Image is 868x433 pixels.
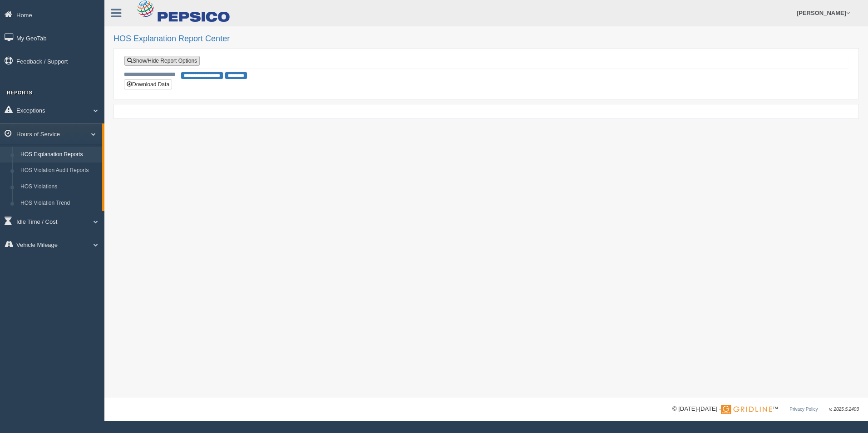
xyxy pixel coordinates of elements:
[16,179,102,195] a: HOS Violations
[16,147,102,163] a: HOS Explanation Reports
[124,79,172,89] button: Download Data
[829,407,859,412] span: v. 2025.5.2403
[113,34,859,44] h2: HOS Explanation Report Center
[672,404,859,414] div: © [DATE]-[DATE] - ™
[124,56,200,66] a: Show/Hide Report Options
[16,162,102,179] a: HOS Violation Audit Reports
[721,405,772,414] img: Gridline
[789,407,818,412] a: Privacy Policy
[16,195,102,212] a: HOS Violation Trend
